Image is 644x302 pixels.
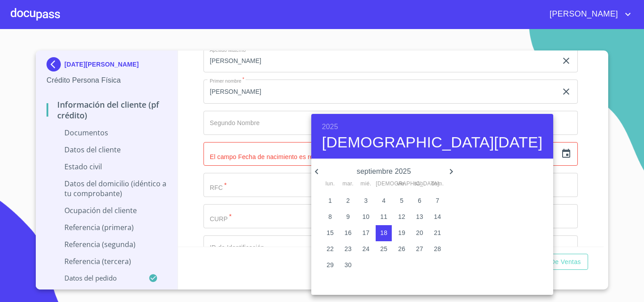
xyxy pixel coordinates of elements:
button: 20 [411,225,428,241]
button: [DEMOGRAPHIC_DATA][DATE] [322,133,542,152]
p: 20 [416,228,423,237]
p: 25 [380,244,387,253]
button: 10 [358,209,374,225]
button: 19 [394,225,410,241]
p: 15 [326,228,334,237]
button: 6 [411,193,428,209]
p: 12 [398,212,405,221]
button: 26 [394,241,410,257]
span: [DEMOGRAPHIC_DATA]. [376,180,392,189]
button: 30 [340,257,356,273]
p: 30 [344,260,352,269]
p: 5 [400,196,403,205]
span: vie. [394,180,410,189]
p: 29 [326,260,334,269]
button: 18 [376,225,392,241]
button: 11 [376,209,392,225]
p: 23 [344,244,352,253]
p: 24 [362,244,369,253]
button: 4 [376,193,392,209]
button: 2025 [322,121,338,133]
button: 7 [429,193,445,209]
button: 15 [322,225,338,241]
p: 19 [398,228,405,237]
button: 17 [358,225,374,241]
p: 10 [362,212,369,221]
p: 9 [346,212,350,221]
p: 6 [418,196,421,205]
p: 7 [436,196,439,205]
p: 17 [362,228,369,237]
span: lun. [322,180,338,189]
button: 2 [340,193,356,209]
button: 25 [376,241,392,257]
span: dom. [429,180,445,189]
p: 16 [344,228,352,237]
button: 13 [411,209,428,225]
span: mar. [340,180,356,189]
p: 11 [380,212,387,221]
span: sáb. [411,180,428,189]
button: 8 [322,209,338,225]
p: septiembre 2025 [322,166,446,177]
button: 22 [322,241,338,257]
button: 12 [394,209,410,225]
button: 24 [358,241,374,257]
p: 22 [326,244,334,253]
p: 14 [434,212,441,221]
button: 3 [358,193,374,209]
button: 16 [340,225,356,241]
p: 28 [434,244,441,253]
button: 21 [429,225,445,241]
p: 3 [364,196,368,205]
button: 5 [394,193,410,209]
button: 14 [429,209,445,225]
p: 2 [346,196,350,205]
p: 18 [380,228,387,237]
p: 21 [434,228,441,237]
button: 28 [429,241,445,257]
p: 4 [382,196,386,205]
button: 9 [340,209,356,225]
p: 1 [328,196,332,205]
p: 27 [416,244,423,253]
button: 29 [322,257,338,273]
button: 27 [411,241,428,257]
button: 23 [340,241,356,257]
p: 8 [328,212,332,221]
p: 13 [416,212,423,221]
p: 26 [398,244,405,253]
button: 1 [322,193,338,209]
span: mié. [358,180,374,189]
